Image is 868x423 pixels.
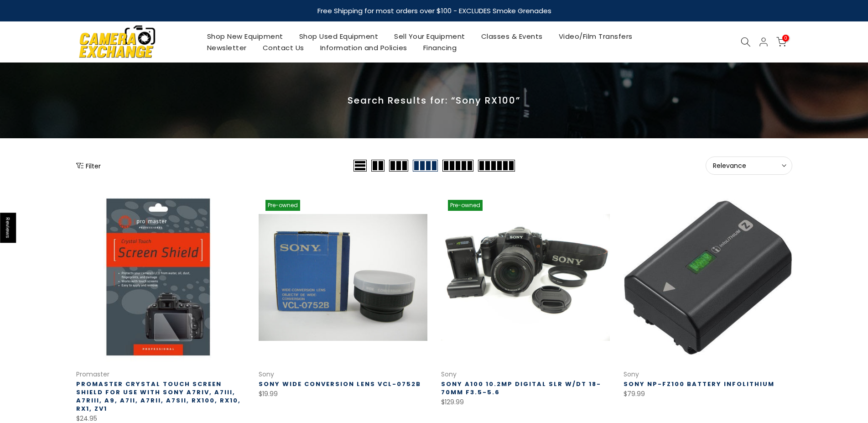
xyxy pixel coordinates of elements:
a: Information and Policies [312,42,415,53]
strong: Free Shipping for most orders over $100 - EXCLUDES Smoke Grenades [317,6,551,16]
a: Sony [441,370,457,379]
button: Relevance [706,157,792,175]
a: Promaster Crystal Touch Screen Shield for use with Sony A7RIV, A7III, A7RIII, A9, A7II, A7RII, A7... [76,380,241,413]
div: $79.99 [624,388,792,400]
a: Promaster [76,370,109,379]
span: 0 [782,35,789,42]
a: Financing [415,42,465,53]
a: Sony NP-FZ100 Battery InfoLithium [624,380,774,388]
a: Contact Us [255,42,312,53]
div: $19.99 [259,388,427,400]
a: Classes & Events [473,31,551,42]
a: Sell Your Equipment [386,31,473,42]
span: Relevance [713,162,785,170]
div: $129.99 [441,397,610,408]
a: Sony Wide Conversion Lens VCL-0752B [259,380,421,388]
a: Sony [624,370,639,379]
a: Sony a100 10.2mp Digital SLR w/DT 18-70mm f3.5-5.6 [441,380,601,397]
a: Video/Film Transfers [551,31,640,42]
button: Show filters [76,161,101,170]
a: 0 [776,37,786,47]
a: Newsletter [199,42,255,53]
p: Search Results for: “Sony RX100” [76,94,792,106]
a: Shop New Equipment [199,31,291,42]
a: Sony [259,370,274,379]
a: Shop Used Equipment [291,31,386,42]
